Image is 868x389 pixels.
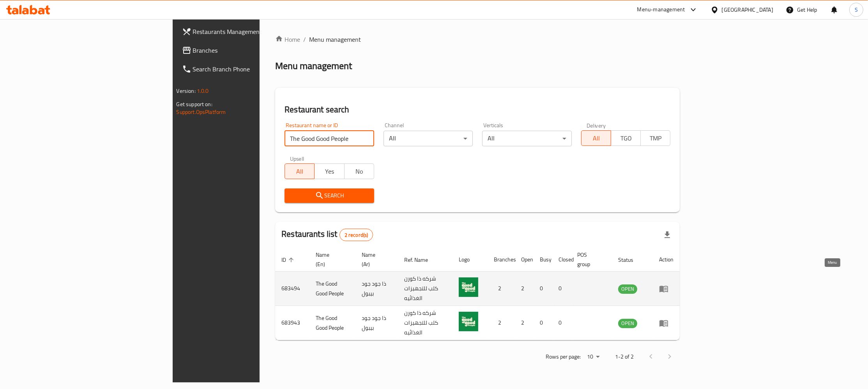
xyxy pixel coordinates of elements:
[281,228,373,241] h2: Restaurants list
[552,272,571,306] td: 0
[587,123,606,128] label: Delivery
[384,131,473,146] div: All
[577,250,603,269] span: POS group
[581,130,611,146] button: All
[314,163,344,179] button: Yes
[618,284,637,293] span: OPEN
[176,60,318,78] a: Search Branch Phone
[722,5,773,14] div: [GEOGRAPHIC_DATA]
[534,306,552,340] td: 0
[275,248,680,340] table: enhanced table
[585,133,608,144] span: All
[177,107,226,117] a: Support.OpsPlatform
[291,191,368,201] span: Search
[309,272,355,306] td: The Good Good People
[340,231,373,239] span: 2 record(s)
[318,166,341,177] span: Yes
[584,351,603,363] div: Rows per page:
[193,64,311,74] span: Search Branch Phone
[618,319,637,328] span: OPEN
[614,133,638,144] span: TGO
[659,318,674,328] div: Menu
[488,306,515,340] td: 2
[459,312,478,331] img: The Good Good People
[515,272,534,306] td: 2
[515,306,534,340] td: 2
[177,86,196,96] span: Version:
[488,272,515,306] td: 2
[644,133,667,144] span: TMP
[275,35,680,44] nav: breadcrumb
[316,250,346,269] span: Name (En)
[453,248,488,272] th: Logo
[618,284,637,294] div: OPEN
[193,27,311,36] span: Restaurants Management
[552,248,571,272] th: Closed
[362,250,389,269] span: Name (Ar)
[459,277,478,297] img: The Good Good People
[177,99,212,109] span: Get support on:
[552,306,571,340] td: 0
[348,166,371,177] span: No
[355,306,398,340] td: ذا جود جود بيبول
[398,272,453,306] td: شركه ذا كورن كلب للتجهيزات الغذائيه
[534,248,552,272] th: Busy
[618,255,643,265] span: Status
[546,352,581,362] p: Rows per page:
[281,255,296,265] span: ID
[658,226,677,244] div: Export file
[176,22,318,41] a: Restaurants Management
[285,188,374,203] button: Search
[534,272,552,306] td: 0
[355,272,398,306] td: ذا جود جود بيبول
[855,5,858,14] span: S
[309,35,361,44] span: Menu management
[611,130,641,146] button: TGO
[193,46,311,55] span: Branches
[404,255,438,265] span: Ref. Name
[339,229,373,241] div: Total records count
[285,104,670,115] h2: Restaurant search
[288,166,311,177] span: All
[482,131,572,146] div: All
[285,163,315,179] button: All
[290,156,304,161] label: Upsell
[488,248,515,272] th: Branches
[637,5,685,14] div: Menu-management
[176,41,318,60] a: Branches
[640,130,670,146] button: TMP
[398,306,453,340] td: شركه ذا كورن كلب للتجهيزات الغذائيه
[653,248,680,272] th: Action
[615,352,634,362] p: 1-2 of 2
[309,306,355,340] td: The Good Good People
[197,86,209,96] span: 1.0.0
[515,248,534,272] th: Open
[344,163,374,179] button: No
[285,131,374,146] input: Search for restaurant name or ID..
